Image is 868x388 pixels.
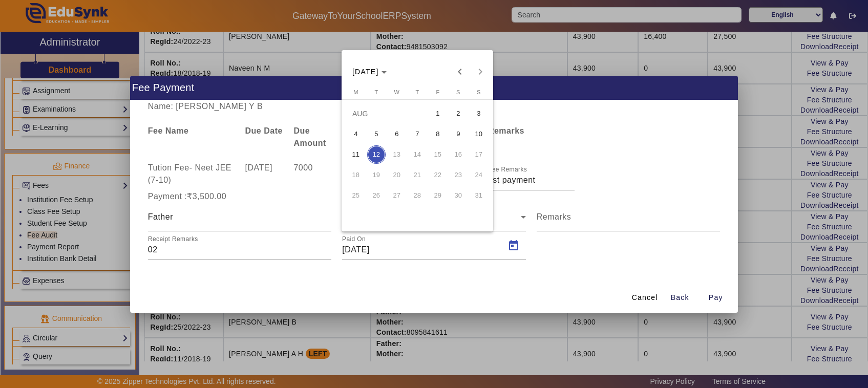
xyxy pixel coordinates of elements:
[428,144,448,165] button: 15 August 2025
[428,124,448,144] button: 8 August 2025
[408,145,427,164] span: 14
[347,125,365,143] span: 4
[346,124,366,144] button: 4 August 2025
[346,103,428,124] td: AUG
[346,144,366,165] button: 11 August 2025
[449,104,468,123] span: 2
[366,165,387,185] button: 19 August 2025
[367,125,386,143] span: 5
[429,145,447,164] span: 15
[469,185,489,206] button: 31 August 2025
[428,185,448,206] button: 29 August 2025
[388,186,406,205] span: 27
[428,103,448,124] button: 1 August 2025
[470,166,488,184] span: 24
[449,186,468,205] span: 30
[408,186,427,205] span: 28
[394,89,399,95] span: W
[407,185,428,206] button: 28 August 2025
[456,89,460,95] span: S
[470,186,488,205] span: 31
[449,125,468,143] span: 9
[449,145,468,164] span: 16
[415,89,419,95] span: T
[469,144,489,165] button: 17 August 2025
[367,186,386,205] span: 26
[407,144,428,165] button: 14 August 2025
[367,145,386,164] span: 12
[366,185,387,206] button: 26 August 2025
[352,68,379,76] span: [DATE]
[353,89,358,95] span: M
[477,89,480,95] span: S
[429,125,447,143] span: 8
[348,62,391,81] button: Choose month and year
[388,145,406,164] span: 13
[429,166,447,184] span: 22
[428,165,448,185] button: 22 August 2025
[448,185,469,206] button: 30 August 2025
[450,61,470,82] button: Previous month
[347,186,365,205] span: 25
[470,125,488,143] span: 10
[407,124,428,144] button: 7 August 2025
[429,186,447,205] span: 29
[387,165,407,185] button: 20 August 2025
[407,165,428,185] button: 21 August 2025
[367,166,386,184] span: 19
[388,166,406,184] span: 20
[470,145,488,164] span: 17
[448,144,469,165] button: 16 August 2025
[387,124,407,144] button: 6 August 2025
[448,103,469,124] button: 2 August 2025
[470,104,488,123] span: 3
[448,124,469,144] button: 9 August 2025
[449,166,468,184] span: 23
[366,144,387,165] button: 12 August 2025
[436,89,439,95] span: F
[469,124,489,144] button: 10 August 2025
[408,166,427,184] span: 21
[469,103,489,124] button: 3 August 2025
[429,104,447,123] span: 1
[448,165,469,185] button: 23 August 2025
[347,166,365,184] span: 18
[387,144,407,165] button: 13 August 2025
[469,165,489,185] button: 24 August 2025
[408,125,427,143] span: 7
[387,185,407,206] button: 27 August 2025
[347,145,365,164] span: 11
[374,89,378,95] span: T
[346,165,366,185] button: 18 August 2025
[366,124,387,144] button: 5 August 2025
[388,125,406,143] span: 6
[346,185,366,206] button: 25 August 2025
